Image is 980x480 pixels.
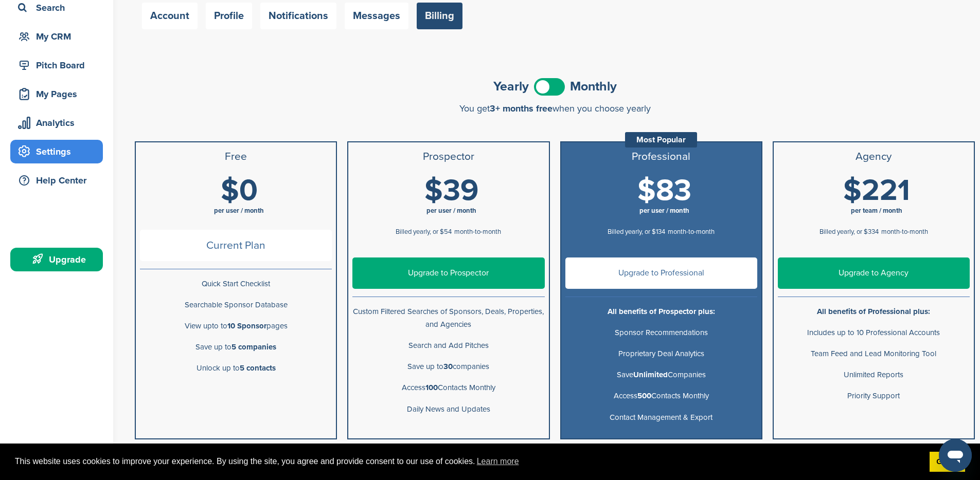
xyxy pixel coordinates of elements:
[843,173,910,209] span: $221
[565,390,757,402] p: Access Contacts Monthly
[565,411,757,424] p: Contact Management & Export
[10,53,103,77] a: Pitch Board
[425,383,438,392] b: 100
[345,3,408,29] a: Messages
[15,142,103,161] div: Settings
[565,347,757,360] p: Proprietary Deal Analytics
[565,257,757,289] a: Upgrade to Professional
[352,403,544,416] p: Daily News and Updates
[10,140,103,163] a: Settings
[140,151,332,163] h3: Free
[221,173,258,209] span: $0
[140,230,332,261] span: Current Plan
[639,207,689,215] span: per user / month
[565,368,757,381] p: Save Companies
[15,114,103,132] div: Analytics
[396,228,452,236] span: Billed yearly, or $54
[625,132,697,147] div: Most Popular
[352,339,544,352] p: Search and Add Pitches
[443,362,453,371] b: 30
[260,3,336,29] a: Notifications
[135,103,975,114] div: You get when you choose yearly
[10,82,103,106] a: My Pages
[240,363,276,373] b: 5 contacts
[881,228,928,236] span: month-to-month
[778,347,970,360] p: Team Feed and Lead Monitoring Tool
[352,151,544,163] h3: Prospector
[352,305,544,331] p: Custom Filtered Searches of Sponsors, Deals, Properties, and Agencies
[565,326,757,339] p: Sponsor Recommendations
[142,3,198,29] a: Account
[140,362,332,375] p: Unlock up to
[417,3,462,29] a: Billing
[15,250,103,269] div: Upgrade
[352,257,544,289] a: Upgrade to Prospector
[608,307,715,316] b: All benefits of Prospector plus:
[939,439,972,472] iframe: Button to launch messaging window
[231,342,276,352] b: 5 companies
[637,173,691,209] span: $83
[15,85,103,103] div: My Pages
[15,171,103,190] div: Help Center
[668,228,715,236] span: month-to-month
[930,452,965,472] a: dismiss cookie message
[10,169,103,192] a: Help Center
[608,228,665,236] span: Billed yearly, or $134
[10,111,103,135] a: Analytics
[10,248,103,271] a: Upgrade
[206,3,252,29] a: Profile
[817,307,930,316] b: All benefits of Professional plus:
[637,391,651,400] b: 500
[570,80,617,93] span: Monthly
[424,173,478,209] span: $39
[140,320,332,333] p: View upto to pages
[819,228,879,236] span: Billed yearly, or $334
[778,257,970,289] a: Upgrade to Agency
[15,56,103,75] div: Pitch Board
[227,321,266,330] b: 10 Sponsor
[214,207,264,215] span: per user / month
[15,27,103,46] div: My CRM
[454,228,501,236] span: month-to-month
[15,454,921,469] span: This website uses cookies to improve your experience. By using the site, you agree and provide co...
[352,360,544,373] p: Save up to companies
[140,299,332,311] p: Searchable Sponsor Database
[352,381,544,394] p: Access Contacts Monthly
[565,151,757,163] h3: Professional
[633,370,668,379] b: Unlimited
[490,103,553,114] span: 3+ months free
[851,207,902,215] span: per team / month
[426,207,476,215] span: per user / month
[778,151,970,163] h3: Agency
[140,278,332,290] p: Quick Start Checklist
[10,25,103,48] a: My CRM
[140,341,332,354] p: Save up to
[493,80,529,93] span: Yearly
[778,390,970,402] p: Priority Support
[778,368,970,381] p: Unlimited Reports
[475,454,521,469] a: learn more about cookies
[778,326,970,339] p: Includes up to 10 Professional Accounts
